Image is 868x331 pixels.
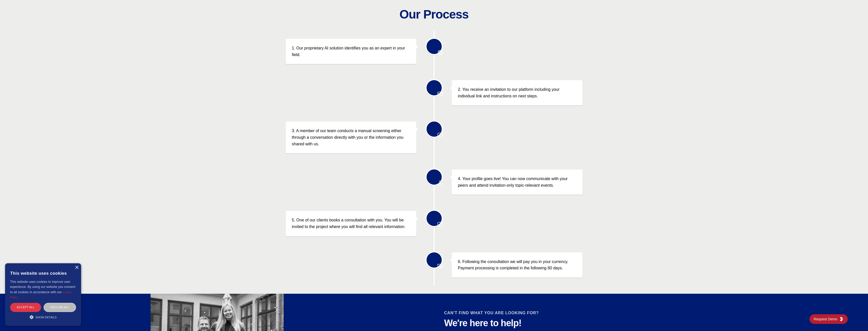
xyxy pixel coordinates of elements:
h2: CAN'T FIND WHAT YOU ARE LOOKING FOR? [444,310,588,316]
a: Cookie Policy [10,291,72,299]
p: 4. Your profile goes live! You can now communicate with your peers and attend invitation-only top... [458,176,576,188]
p: 1. Our proprietary AI solution identifies you as an expert in your field. [292,45,410,58]
iframe: Chat Widget [843,307,868,331]
span: This website uses cookies to improve user experience. By using our website you consent to all coo... [10,280,75,294]
div: Accept all [10,303,41,312]
a: Request DemoKGG [809,314,848,324]
img: KGG [839,317,843,321]
p: 6. Following the consultation we will pay you in your currency. Payment processing is completed i... [458,258,576,271]
div: This website uses cookies [10,267,76,279]
div: Decline all [44,303,76,312]
div: Close [75,266,79,270]
p: 5. One of our clients books a consultation with you. You will be invited to the project where you... [292,217,410,230]
div: Show details [10,315,76,320]
p: We're here to help! [444,318,588,328]
span: Request Demo [814,317,839,322]
p: 3. A member of our team conducts a manual screening either through a conversation directly with y... [292,128,410,147]
p: 2. You receive an invitation to our platform including your individual link and instructions on n... [458,86,576,99]
span: Show details [35,316,57,319]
